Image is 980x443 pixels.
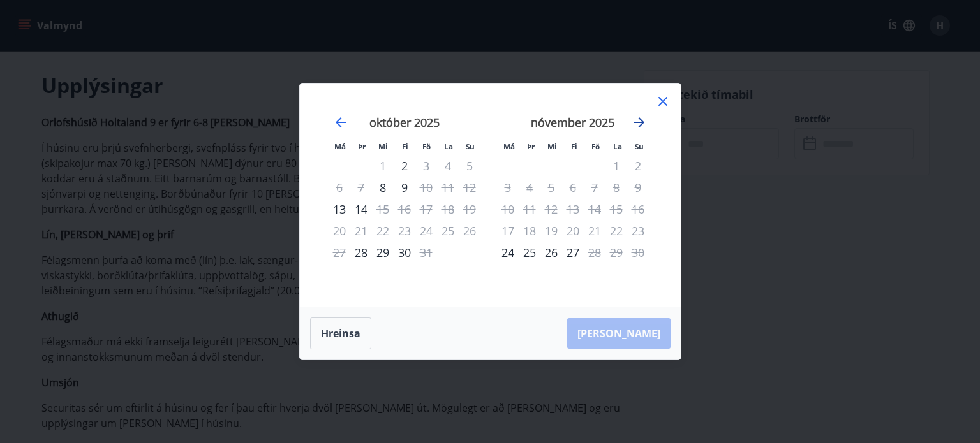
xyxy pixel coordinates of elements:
[394,177,415,198] div: 9
[503,142,515,151] small: Má
[497,220,519,242] td: Not available. mánudagur, 17. nóvember 2025
[635,142,644,151] small: Su
[497,177,519,198] td: Not available. mánudagur, 3. nóvember 2025
[547,142,557,151] small: Mi
[394,242,415,263] div: 30
[459,155,480,177] td: Not available. sunnudagur, 5. október 2025
[350,198,372,220] td: þriðjudagur, 14. október 2025
[562,242,584,263] td: fimmtudagur, 27. nóvember 2025
[571,142,577,151] small: Fi
[394,220,415,242] td: Not available. fimmtudagur, 23. október 2025
[329,220,350,242] td: Not available. mánudagur, 20. október 2025
[584,198,605,220] td: Not available. föstudagur, 14. nóvember 2025
[459,198,480,220] td: Not available. sunnudagur, 19. október 2025
[415,242,437,263] div: Aðeins útritun í boði
[519,198,540,220] td: Not available. þriðjudagur, 11. nóvember 2025
[350,177,372,198] td: Not available. þriðjudagur, 7. október 2025
[531,115,614,130] strong: nóvember 2025
[605,155,627,177] td: Not available. laugardagur, 1. nóvember 2025
[329,198,350,220] div: Aðeins innritun í boði
[627,155,649,177] td: Not available. sunnudagur, 2. nóvember 2025
[350,242,372,263] div: Aðeins innritun í boði
[605,198,627,220] td: Not available. laugardagur, 15. nóvember 2025
[372,177,394,198] td: miðvikudagur, 8. október 2025
[497,242,519,263] div: Aðeins innritun í boði
[540,198,562,220] td: Not available. miðvikudagur, 12. nóvember 2025
[540,177,562,198] td: Not available. miðvikudagur, 5. nóvember 2025
[466,142,475,151] small: Su
[372,155,394,177] td: Not available. miðvikudagur, 1. október 2025
[315,99,665,291] div: Calendar
[329,177,350,198] td: Not available. mánudagur, 6. október 2025
[415,242,437,263] td: Not available. föstudagur, 31. október 2025
[540,220,562,242] td: Not available. miðvikudagur, 19. nóvember 2025
[372,220,394,242] td: Not available. miðvikudagur, 22. október 2025
[540,242,562,263] td: miðvikudagur, 26. nóvember 2025
[437,220,459,242] td: Not available. laugardagur, 25. október 2025
[562,177,584,198] td: Not available. fimmtudagur, 6. nóvember 2025
[394,177,415,198] td: fimmtudagur, 9. október 2025
[334,142,346,151] small: Má
[627,242,649,263] td: Not available. sunnudagur, 30. nóvember 2025
[444,142,453,151] small: La
[372,177,394,198] div: Aðeins innritun í boði
[562,198,584,220] td: Not available. fimmtudagur, 13. nóvember 2025
[459,177,480,198] td: Not available. sunnudagur, 12. október 2025
[333,115,348,130] div: Move backward to switch to the previous month.
[415,177,437,198] div: Aðeins útritun í boði
[627,220,649,242] td: Not available. sunnudagur, 23. nóvember 2025
[584,242,605,263] div: Aðeins útritun í boði
[372,198,394,220] div: Aðeins útritun í boði
[415,155,437,177] td: Not available. föstudagur, 3. október 2025
[329,242,350,263] td: Not available. mánudagur, 27. október 2025
[627,177,649,198] td: Not available. sunnudagur, 9. nóvember 2025
[372,242,394,263] div: 29
[540,242,562,263] div: 26
[310,317,371,349] button: Hreinsa
[497,242,519,263] td: mánudagur, 24. nóvember 2025
[527,142,535,151] small: Þr
[562,220,584,242] td: Not available. fimmtudagur, 20. nóvember 2025
[627,198,649,220] td: Not available. sunnudagur, 16. nóvember 2025
[519,177,540,198] td: Not available. þriðjudagur, 4. nóvember 2025
[519,242,540,263] td: þriðjudagur, 25. nóvember 2025
[519,242,540,263] div: 25
[394,198,415,220] td: Not available. fimmtudagur, 16. október 2025
[350,242,372,263] td: þriðjudagur, 28. október 2025
[591,142,600,151] small: Fö
[584,220,605,242] td: Not available. föstudagur, 21. nóvember 2025
[415,220,437,242] td: Not available. föstudagur, 24. október 2025
[358,142,366,151] small: Þr
[562,242,584,263] div: 27
[372,198,394,220] td: Not available. miðvikudagur, 15. október 2025
[378,142,388,151] small: Mi
[519,220,540,242] td: Not available. þriðjudagur, 18. nóvember 2025
[437,155,459,177] td: Not available. laugardagur, 4. október 2025
[372,242,394,263] td: miðvikudagur, 29. október 2025
[437,177,459,198] td: Not available. laugardagur, 11. október 2025
[422,142,431,151] small: Fö
[394,242,415,263] td: fimmtudagur, 30. október 2025
[584,177,605,198] td: Not available. föstudagur, 7. nóvember 2025
[632,115,647,130] div: Move forward to switch to the next month.
[605,220,627,242] td: Not available. laugardagur, 22. nóvember 2025
[415,198,437,220] td: Not available. föstudagur, 17. október 2025
[329,198,350,220] td: mánudagur, 13. október 2025
[613,142,622,151] small: La
[394,155,415,177] div: Aðeins innritun í boði
[350,220,372,242] td: Not available. þriðjudagur, 21. október 2025
[415,177,437,198] td: Not available. föstudagur, 10. október 2025
[605,242,627,263] td: Not available. laugardagur, 29. nóvember 2025
[605,177,627,198] td: Not available. laugardagur, 8. nóvember 2025
[497,198,519,220] td: Not available. mánudagur, 10. nóvember 2025
[584,242,605,263] td: Not available. föstudagur, 28. nóvember 2025
[402,142,408,151] small: Fi
[415,155,437,177] div: Aðeins útritun í boði
[437,198,459,220] td: Not available. laugardagur, 18. október 2025
[350,198,372,220] div: 14
[394,155,415,177] td: fimmtudagur, 2. október 2025
[369,115,440,130] strong: október 2025
[459,220,480,242] td: Not available. sunnudagur, 26. október 2025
